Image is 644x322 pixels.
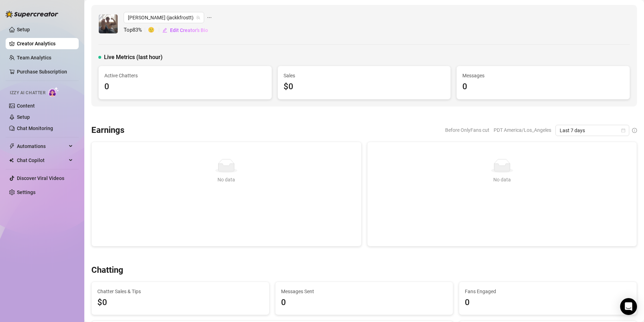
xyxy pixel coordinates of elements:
a: Content [17,103,35,109]
div: No data [376,176,629,183]
a: Creator Analytics [17,38,73,49]
img: AI Chatter [48,87,59,97]
span: Izzy AI Chatter [10,90,45,96]
span: Top 83 % [124,26,148,34]
div: Open Intercom Messenger [620,298,637,315]
span: Chatter Sales & Tips [97,288,264,295]
a: Setup [17,114,30,120]
span: 🙂 [148,26,162,34]
span: Jack (jackkfrostt) [128,12,200,23]
div: 0 [462,80,624,94]
div: $0 [284,80,445,94]
div: 0 [465,296,631,309]
span: Messages [462,72,624,79]
span: Sales [284,72,445,79]
a: Setup [17,27,30,32]
span: PDT America/Los_Angeles [494,125,551,135]
a: Settings [17,189,35,195]
a: Chat Monitoring [17,125,53,131]
a: Discover Viral Videos [17,175,64,181]
img: Jack [99,14,118,33]
div: No data [100,176,353,183]
a: Purchase Subscription [17,69,67,75]
span: Automations [17,141,67,152]
span: Edit Creator's Bio [170,27,208,33]
span: Fans Engaged [465,288,631,295]
span: Active Chatters [104,72,266,79]
span: thunderbolt [9,143,15,149]
span: calendar [621,128,625,133]
a: Team Analytics [17,55,51,60]
span: edit [162,28,167,33]
span: Last 7 days [560,125,625,136]
span: Live Metrics (last hour) [104,53,163,62]
div: 0 [104,80,266,94]
button: Edit Creator's Bio [162,25,208,36]
span: $0 [97,296,264,309]
span: Messages Sent [281,288,447,295]
span: team [196,15,200,20]
span: ellipsis [207,12,212,23]
img: Chat Copilot [9,158,14,163]
span: Before OnlyFans cut [445,125,489,135]
h3: Chatting [91,265,123,276]
span: info-circle [632,128,637,133]
span: Chat Copilot [17,155,67,166]
div: 0 [281,296,447,309]
h3: Earnings [91,125,124,136]
img: logo-BBDzfeDw.svg [6,11,58,18]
